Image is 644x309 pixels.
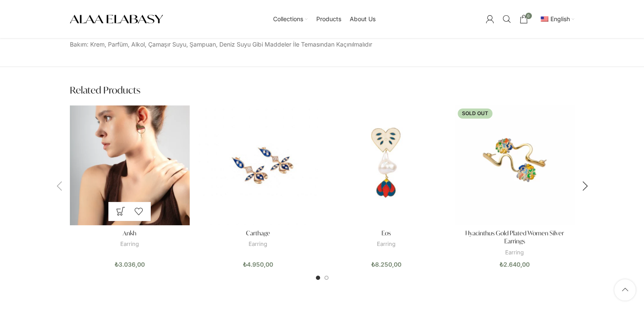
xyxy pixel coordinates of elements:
div: 2 / 8 [194,105,322,268]
span: Collections [273,15,303,23]
a: Earring [505,248,524,257]
div: Next slide [575,176,596,197]
a: Hyacinthus Gold Plated Women Silver Earrings [465,229,564,246]
div: Main navigation [167,11,481,28]
div: Secondary navigation [534,11,579,28]
li: Go to slide 2 [324,276,329,280]
a: Hyacinthus Gold Plated Women Silver Earrings [455,105,575,225]
a: Carthage [246,229,270,237]
div: 1 / 8 [66,105,194,268]
a: Scroll to top button [614,279,636,301]
a: Earring [377,240,395,248]
a: Site logo [70,15,163,22]
span: Related products [70,84,141,97]
a: en_USEnglish [539,11,575,28]
span: Products [316,15,341,23]
a: Products [316,11,341,28]
bdi: 3.036,00 [115,261,145,268]
span: About Us [350,15,376,23]
a: Earring [120,240,139,248]
span: Sold out [458,108,492,119]
a: Carthage [198,105,318,225]
a: Eos [381,229,391,237]
p: Bakım: Krem, Parfüm, Alkol, Çamaşır Suyu, Şampuan, Deniz Suyu Gibi Maddeler İle Temasından Kaçını... [70,40,575,49]
a: Search [498,11,515,28]
img: English [541,17,548,22]
span: ₺ [500,261,503,268]
a: Earring [249,240,267,248]
bdi: 8.250,00 [371,261,401,268]
a: Ankh [70,105,190,225]
li: Go to slide 1 [316,276,320,280]
div: 3 / 8 [322,105,451,268]
a: Eos [326,105,446,225]
bdi: 4.950,00 [243,261,273,268]
span: 0 [525,13,532,19]
span: ₺ [115,261,119,268]
a: About Us [350,11,376,28]
a: Ankh [123,229,136,237]
div: 4 / 8 [451,105,579,268]
a: Collections [273,11,308,28]
bdi: 2.640,00 [500,261,530,268]
span: ₺ [243,261,247,268]
span: English [550,15,570,22]
a: Add to cart: “Ankh” [111,202,130,221]
div: Previous slide [49,176,70,197]
span: ₺ [371,261,375,268]
a: 0 [515,11,532,28]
